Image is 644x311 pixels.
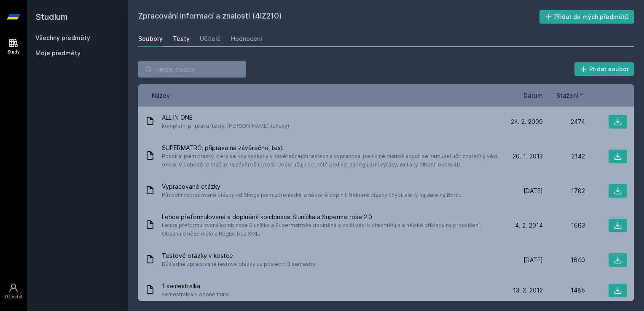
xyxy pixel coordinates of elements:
[162,144,497,152] span: SUPERMATRO, příprava na závěrečnej test
[556,91,578,100] span: Stažení
[162,260,316,268] span: Důkladně zpracované testové otázky za poslední 3 semestry
[138,30,163,47] a: Soubory
[162,213,497,221] span: Lehce přeformulovaná a doplněná kombinace Sluníčka a Supermatroše 2.0
[162,122,289,130] span: kompletni priprava (testy, [PERSON_NAME], tahaky)
[152,91,170,100] button: Název
[200,30,221,47] a: Učitelé
[543,256,585,264] div: 1640
[511,118,543,126] span: 24. 2. 2009
[543,152,585,161] div: 2142
[162,221,497,238] span: Lehce přeformulovaná kombinace Sluníčka a Supermatroše doplněná o další věci k předmětu a o nějak...
[162,152,497,169] span: Posbíral jsem otázky který se kdy vyskytly v závěrečnejch testech a vypracoval jse na ně matroš a...
[35,34,90,41] a: Všechny předměty
[173,35,190,43] div: Testy
[8,49,20,55] div: Study
[138,35,163,43] div: Soubory
[162,182,461,191] span: Vypracované otázky
[574,62,634,76] button: Přidat soubor
[173,30,190,47] a: Testy
[513,286,543,295] span: 13. 2. 2012
[2,279,25,304] a: Uživatel
[523,91,543,100] button: Datum
[513,152,543,161] span: 20. 1. 2013
[162,290,228,299] span: semestralka + oponentura
[162,252,316,260] span: Testové otázky v kostce
[515,221,543,230] span: 4. 2. 2014
[523,187,543,195] span: [DATE]
[543,118,585,126] div: 2474
[523,256,543,264] span: [DATE]
[539,10,634,24] button: Přidat do mých předmětů
[231,30,262,47] a: Hodnocení
[200,35,221,43] div: Učitelé
[162,113,289,122] span: ALL IN ONE
[2,34,25,59] a: Study
[162,282,228,290] span: 1 semestralka
[138,61,246,78] input: Hledej soubor
[5,294,22,300] div: Uživatel
[543,187,585,195] div: 1782
[138,10,539,24] h2: Zpracování informací a znalostí (4IZ210)
[543,221,585,230] div: 1663
[162,191,461,199] span: Původní vypracované otázky od Shoga jsem zpřehlednil a některé doplnil. Některé otázky chybí, ale...
[231,35,262,43] div: Hodnocení
[556,91,585,100] button: Stažení
[35,49,80,57] span: Moje předměty
[543,286,585,295] div: 1485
